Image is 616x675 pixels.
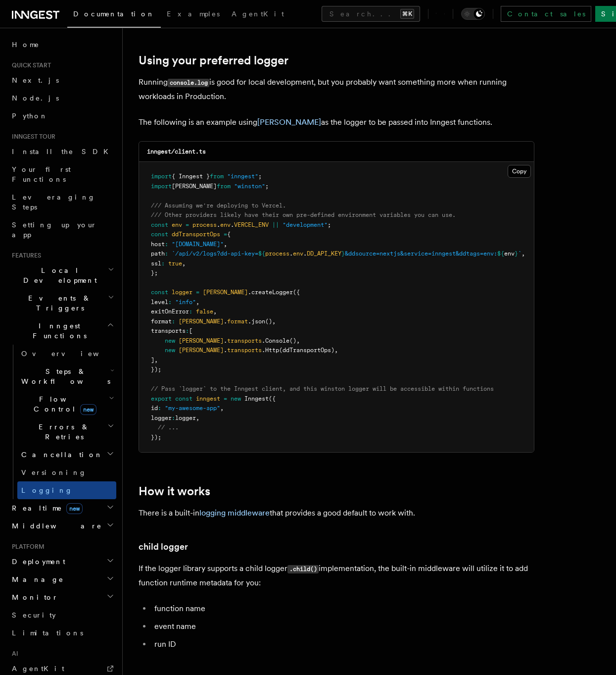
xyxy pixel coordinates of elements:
span: ` [518,250,521,257]
a: Logging [17,481,116,499]
button: Flow Controlnew [17,390,116,418]
span: Errors & Retries [17,422,107,442]
span: Local Development [8,265,108,285]
span: } [515,250,518,257]
span: host [151,241,165,248]
code: console.log [168,79,209,87]
span: // Pass `logger` to the Inngest client, and this winston logger will be accessible within functions [151,385,494,392]
span: , [296,337,300,344]
span: Home [12,40,40,50]
span: : [186,327,189,334]
a: Leveraging Steps [8,188,116,216]
span: Logging [21,486,73,494]
span: Versioning [21,468,87,476]
span: process [265,250,289,257]
span: transports [227,347,262,354]
span: AgentKit [232,10,284,18]
span: exitOnError [151,308,189,315]
span: [PERSON_NAME] [179,347,224,354]
span: . [289,250,293,257]
span: env [293,250,303,257]
span: Inngest Functions [8,321,107,341]
p: There is a built-in that provides a good default to work with. [139,506,534,520]
span: import [151,173,172,180]
a: Python [8,107,116,125]
span: Manage [8,574,64,584]
a: Overview [17,345,116,363]
div: Inngest Functions [8,345,116,499]
a: Contact sales [501,6,591,22]
span: true [168,260,182,267]
span: . [231,221,234,228]
span: false [196,308,213,315]
span: Security [12,611,56,619]
span: [PERSON_NAME] [179,337,224,344]
span: "development" [283,221,328,228]
span: , [196,415,199,421]
a: Node.js [8,89,116,107]
span: . [224,347,227,354]
span: ] [151,357,154,363]
span: = [224,231,227,238]
span: ({ [269,395,276,402]
span: format [227,318,248,325]
span: , [154,357,158,363]
span: Deployment [8,557,65,567]
span: &ddsource=nextjs&service=inngest&ddtags=env: [345,250,497,257]
span: .Http [262,347,279,354]
button: Deployment [8,553,116,571]
button: Manage [8,571,116,588]
button: Inngest Functions [8,317,116,345]
span: "[DOMAIN_NAME]" [172,241,224,248]
a: Documentation [67,3,161,28]
kbd: ⌘K [400,9,414,19]
span: ${ [497,250,504,257]
span: const [175,395,192,402]
span: ({ [293,289,300,296]
span: [PERSON_NAME] [203,289,248,296]
span: }); [151,366,161,373]
span: [PERSON_NAME] [172,183,217,190]
span: = [196,289,199,296]
p: If the logger library supports a child logger implementation, the built-in middleware will utiliz... [139,562,534,590]
span: env [220,221,231,228]
button: Cancellation [17,446,116,464]
span: = [224,395,227,402]
span: [PERSON_NAME] [179,318,224,325]
span: AgentKit [12,665,64,673]
span: new [165,337,175,344]
span: , [272,318,276,325]
span: level [151,299,168,306]
code: .child() [287,565,319,573]
span: const [151,221,168,228]
button: Middleware [8,517,116,535]
p: The following is an example using as the logger to be passed into Inngest functions. [139,115,534,129]
span: || [272,221,279,228]
span: ; [265,183,269,190]
span: : [189,308,192,315]
span: , [224,241,227,248]
span: : [165,241,168,248]
a: Setting up your app [8,216,116,244]
a: Security [8,606,116,624]
li: event name [151,620,534,633]
button: Toggle dark mode [461,8,485,20]
span: [ [189,327,192,334]
span: env [172,221,182,228]
span: { [227,231,231,238]
a: Your first Functions [8,160,116,188]
li: function name [151,602,534,616]
span: /// Other providers likely have their own pre-defined environment variables you can use. [151,211,456,218]
span: AI [8,650,18,658]
span: Leveraging Steps [12,193,95,211]
span: Monitor [8,592,58,602]
span: ${ [258,250,265,257]
a: child logger [139,540,188,554]
span: : [172,415,175,421]
span: , [220,405,224,412]
span: "my-awesome-app" [165,405,220,412]
span: new [66,503,83,514]
button: Events & Triggers [8,289,116,317]
span: }; [151,269,158,276]
span: Quick start [8,61,51,69]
